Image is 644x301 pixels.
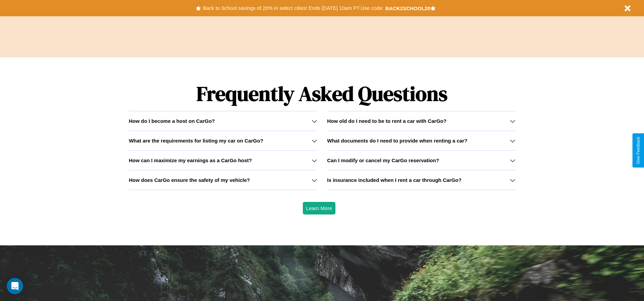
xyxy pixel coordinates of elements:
[129,157,252,163] h3: How can I maximize my earnings as a CarGo host?
[201,3,385,13] button: Back to School savings of 20% in select cities! Ends [DATE] 10am PT.Use code:
[327,157,439,163] h3: Can I modify or cancel my CarGo reservation?
[129,177,250,183] h3: How does CarGo ensure the safety of my vehicle?
[385,5,430,11] b: BACK2SCHOOL20
[636,137,641,164] div: Give Feedback
[327,177,462,183] h3: Is insurance included when I rent a car through CarGo?
[129,76,515,111] h1: Frequently Asked Questions
[303,202,336,214] button: Learn More
[129,138,263,144] h3: What are the requirements for listing my car on CarGo?
[327,138,467,144] h3: What documents do I need to provide when renting a car?
[129,118,215,124] h3: How do I become a host on CarGo?
[327,118,447,124] h3: How old do I need to be to rent a car with CarGo?
[7,278,23,294] div: Open Intercom Messenger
